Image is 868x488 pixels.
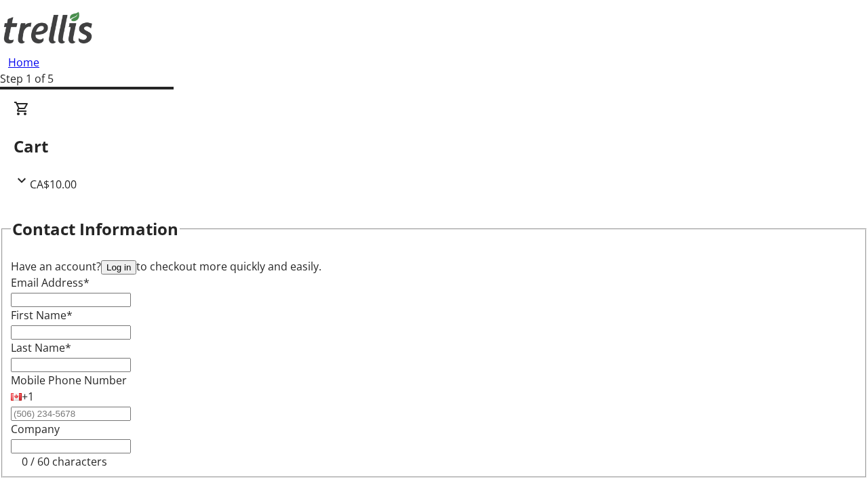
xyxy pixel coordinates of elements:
label: Last Name* [11,340,71,355]
label: First Name* [11,308,73,323]
label: Email Address* [11,275,90,290]
div: CartCA$10.00 [14,100,854,192]
span: CA$10.00 [30,177,77,192]
button: Log in [101,260,136,274]
div: Have an account? to checkout more quickly and easily. [11,258,857,274]
h2: Contact Information [12,217,178,241]
label: Mobile Phone Number [11,373,127,388]
tr-character-limit: 0 / 60 characters [22,454,107,469]
h2: Cart [14,134,854,159]
label: Company [11,422,60,436]
input: (506) 234-5678 [11,407,131,421]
